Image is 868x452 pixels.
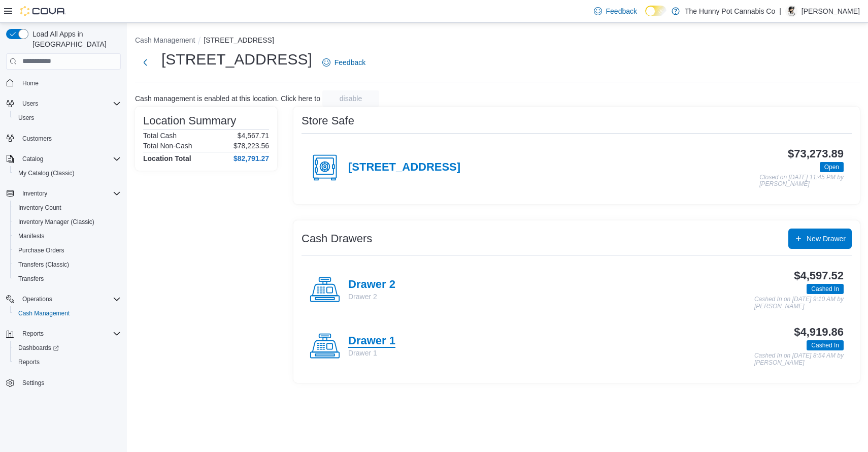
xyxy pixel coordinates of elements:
[794,270,844,282] h3: $4,597.52
[135,52,155,73] button: Next
[18,275,44,283] span: Transfers
[22,100,38,108] span: Users
[348,161,460,174] h4: [STREET_ADDRESS]
[606,6,637,16] span: Feedback
[335,57,365,68] span: Feedback
[22,330,44,338] span: Reports
[754,296,844,310] p: Cashed In on [DATE] 9:10 AM by [PERSON_NAME]
[14,259,73,271] a: Transfers (Classic)
[22,189,47,198] span: Inventory
[685,5,775,17] p: The Hunny Pot Cannabis Co
[22,155,43,163] span: Catalog
[14,167,121,179] span: My Catalog (Classic)
[18,246,64,254] span: Purchase Orders
[10,355,125,369] button: Reports
[14,216,121,228] span: Inventory Manager (Classic)
[22,135,52,143] span: Customers
[14,167,79,179] a: My Catalog (Classic)
[14,259,121,271] span: Transfers (Classic)
[18,344,59,352] span: Dashboards
[2,131,125,146] button: Customers
[18,132,121,145] span: Customers
[14,356,121,368] span: Reports
[14,307,74,319] a: Cash Management
[10,257,125,272] button: Transfers (Classic)
[14,356,44,368] a: Reports
[14,273,121,285] span: Transfers
[2,152,125,166] button: Catalog
[14,342,121,354] span: Dashboards
[10,243,125,257] button: Purchase Orders
[18,77,121,89] span: Home
[807,340,844,350] span: Cashed In
[807,234,846,244] span: New Drawer
[14,244,121,256] span: Purchase Orders
[340,93,362,104] span: disable
[824,163,839,172] span: Open
[18,232,44,240] span: Manifests
[18,114,34,122] span: Users
[18,376,121,389] span: Settings
[14,230,48,242] a: Manifests
[645,16,646,17] span: Dark Mode
[18,153,121,165] span: Catalog
[788,148,844,160] h3: $73,273.89
[204,36,274,44] button: [STREET_ADDRESS]
[10,111,125,125] button: Users
[820,162,844,172] span: Open
[18,293,121,305] span: Operations
[14,112,38,124] a: Users
[2,96,125,111] button: Users
[10,201,125,215] button: Inventory Count
[22,79,39,87] span: Home
[18,204,61,212] span: Inventory Count
[10,215,125,229] button: Inventory Manager (Classic)
[2,76,125,90] button: Home
[18,377,48,389] a: Settings
[645,6,666,16] input: Dark Mode
[18,133,56,145] a: Customers
[135,36,195,44] button: Cash Management
[2,186,125,201] button: Inventory
[143,115,236,127] h3: Location Summary
[18,98,42,110] button: Users
[785,5,797,17] div: Jonathan Estrella
[18,328,121,340] span: Reports
[14,307,121,319] span: Cash Management
[2,375,125,390] button: Settings
[794,326,844,338] h3: $4,919.86
[759,174,844,188] p: Closed on [DATE] 11:45 PM by [PERSON_NAME]
[14,273,48,285] a: Transfers
[18,309,70,317] span: Cash Management
[14,112,121,124] span: Users
[788,229,852,249] button: New Drawer
[14,202,65,214] a: Inventory Count
[302,115,354,127] h3: Store Safe
[348,292,395,302] p: Drawer 2
[18,77,43,89] a: Home
[18,187,51,200] button: Inventory
[18,218,94,226] span: Inventory Manager (Classic)
[10,166,125,180] button: My Catalog (Classic)
[802,5,860,17] p: [PERSON_NAME]
[807,284,844,294] span: Cashed In
[590,1,641,21] a: Feedback
[233,142,269,150] p: $78,223.56
[302,233,372,245] h3: Cash Drawers
[135,94,320,103] p: Cash management is enabled at this location. Click here to
[6,72,121,417] nav: Complex example
[10,229,125,243] button: Manifests
[143,132,177,140] h6: Total Cash
[811,284,839,294] span: Cashed In
[14,244,69,256] a: Purchase Orders
[811,341,839,350] span: Cashed In
[18,187,121,200] span: Inventory
[143,142,192,150] h6: Total Non-Cash
[18,169,75,177] span: My Catalog (Classic)
[14,216,98,228] a: Inventory Manager (Classic)
[238,132,269,140] p: $4,567.71
[779,5,781,17] p: |
[14,342,63,354] a: Dashboards
[18,293,56,305] button: Operations
[318,52,370,73] a: Feedback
